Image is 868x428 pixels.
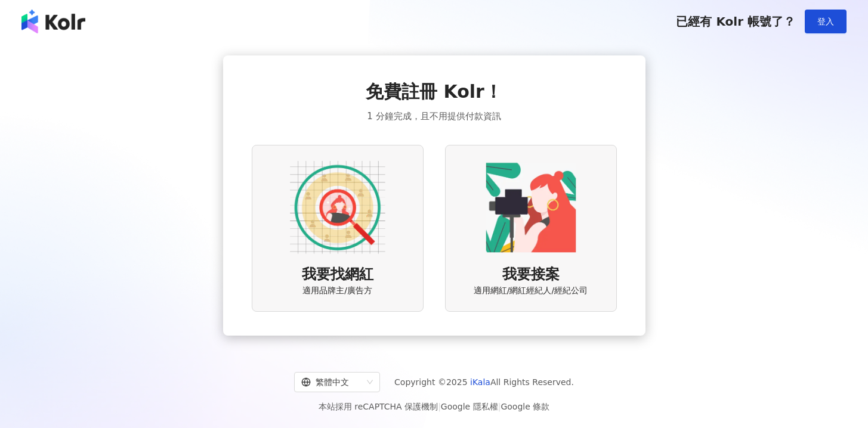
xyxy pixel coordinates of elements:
[502,265,560,285] span: 我要接案
[817,17,834,26] span: 登入
[319,399,549,414] span: 本站採用 reCAPTCHA 保護機制
[483,160,579,255] img: KOL identity option
[676,14,795,29] span: 已經有 Kolr 帳號了？
[474,285,588,297] span: 適用網紅/網紅經紀人/經紀公司
[441,402,498,411] a: Google 隱私權
[301,373,362,392] div: 繁體中文
[501,402,549,411] a: Google 條款
[367,109,501,123] span: 1 分鐘完成，且不用提供付款資訊
[498,402,501,411] span: |
[302,285,372,297] span: 適用品牌主/廣告方
[21,10,85,33] img: logo
[290,160,385,255] img: AD identity option
[805,10,847,33] button: 登入
[366,79,502,104] span: 免費註冊 Kolr！
[302,265,373,285] span: 我要找網紅
[394,375,574,389] span: Copyright © 2025 All Rights Reserved.
[470,377,490,387] a: iKala
[438,402,441,411] span: |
